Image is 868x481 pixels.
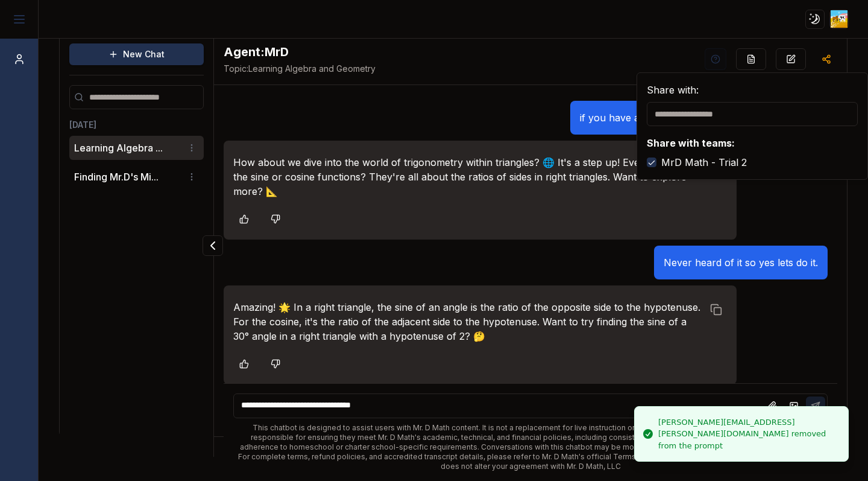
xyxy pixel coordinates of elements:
[647,83,858,97] h4: Share with:
[224,63,376,75] span: Learning Algebra and Geometry
[736,48,766,70] button: Re-Fill Questions
[74,170,159,184] button: Finding Mr.D's Mi...
[233,423,827,471] div: This chatbot is designed to assist users with Mr. D Math content. It is not a replacement for liv...
[658,416,838,452] div: [PERSON_NAME][EMAIL_ADDRESS][PERSON_NAME][DOMAIN_NAME] removed from the prompt
[184,170,199,184] button: Conversation options
[233,155,703,199] p: How about we dive into the world of trigonometry within triangles? 🌐 It's a step up! Ever heard o...
[705,48,726,70] button: Help Videos
[203,235,223,256] button: Collapse panel
[69,119,204,131] h3: [DATE]
[233,300,703,343] p: Amazing! 🌟 In a right triangle, the sine of an angle is the ratio of the opposite side to the hyp...
[664,255,818,270] p: Never heard of it so yes lets do it.
[184,141,199,155] button: Conversation options
[647,136,858,150] p: Share with teams:
[74,141,163,155] button: Learning Algebra ...
[661,155,747,170] label: MrD Math - Trial 2
[69,43,204,65] button: New Chat
[580,110,818,125] p: if you have a harder concept then yes lets move on
[831,10,848,28] img: ACg8ocIkkPi9yJjGgj8jLxbnGTbQKc3f_9dJspy76WLMJbJReXGEO9c0=s96-c
[224,43,376,60] h2: MrD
